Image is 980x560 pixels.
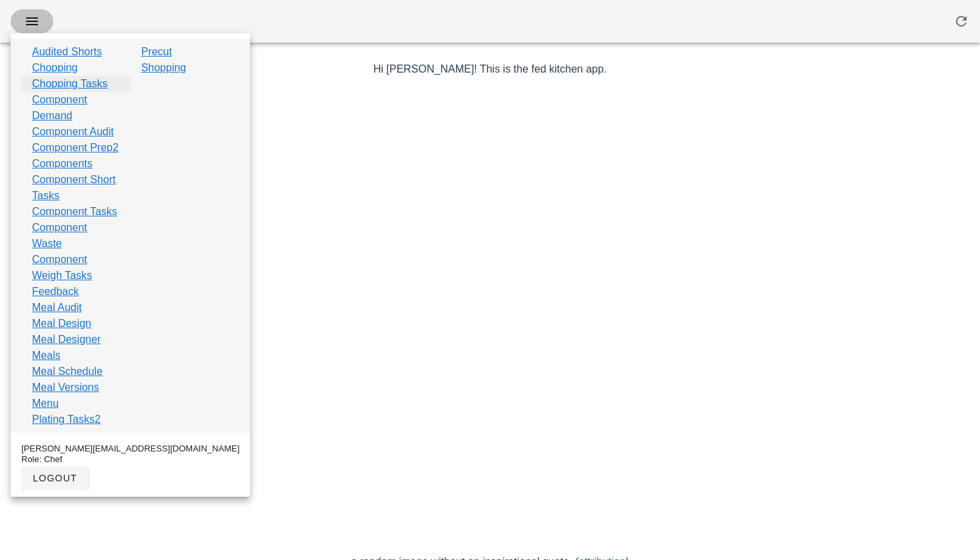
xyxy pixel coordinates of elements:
a: Meal Schedule [32,364,103,380]
a: Shopping [141,60,187,76]
a: Meal Designer [32,332,101,348]
a: Meal Design [32,316,91,332]
a: Meals [32,348,61,364]
a: Component Waste [32,220,120,252]
a: Components [32,156,93,172]
span: logout [32,473,77,483]
a: Precut [141,44,172,60]
p: Hi [PERSON_NAME]! This is the fed kitchen app. [103,61,877,77]
a: Meal Versions [32,380,99,396]
a: Plating Tasks2 [32,412,101,427]
a: Component Weigh Tasks [32,252,120,284]
a: Component Demand [32,92,120,124]
a: Component Audit [32,124,114,140]
div: [PERSON_NAME][EMAIL_ADDRESS][DOMAIN_NAME] [21,443,239,454]
a: Audited Shorts [32,44,102,60]
a: Component Prep2 [32,140,119,156]
a: Component Short Tasks [32,172,120,204]
a: Component Tasks [32,204,117,220]
a: Chopping Tasks [32,76,108,92]
div: Role: Chef [21,454,239,465]
a: Feedback [32,284,79,300]
a: Chopping [32,60,78,76]
a: Meal Audit [32,300,82,316]
a: Menu [32,396,59,412]
button: logout [21,466,88,490]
